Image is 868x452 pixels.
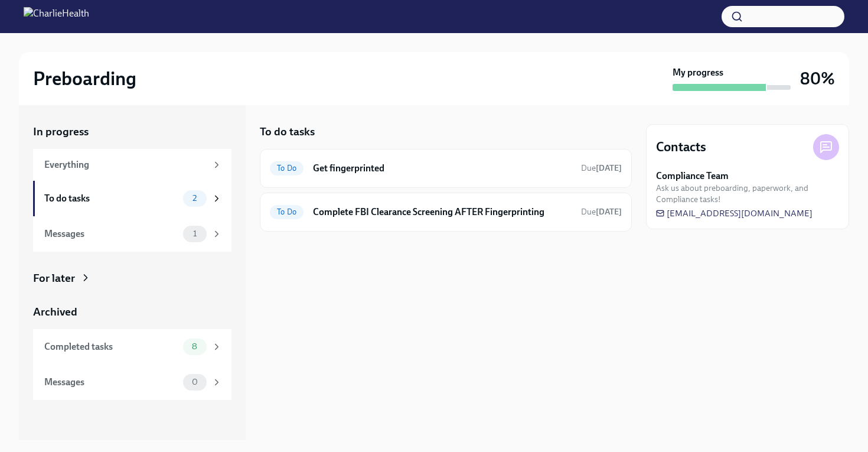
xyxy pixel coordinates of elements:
span: 8 [185,342,204,351]
div: Messages [44,376,178,389]
h6: Complete FBI Clearance Screening AFTER Fingerprinting [313,206,572,219]
div: For later [33,271,75,286]
a: In progress [33,124,231,139]
strong: [DATE] [596,163,622,173]
a: Messages0 [33,365,231,400]
h6: Get fingerprinted [313,162,572,175]
strong: Compliance Team [656,170,729,183]
span: 2 [185,194,204,203]
span: 1 [186,229,204,238]
a: For later [33,271,231,286]
div: To do tasks [44,192,178,205]
div: Messages [44,227,178,240]
span: To Do [270,164,304,173]
span: To Do [270,207,304,216]
a: Everything [33,149,231,181]
span: October 9th, 2025 08:00 [581,206,622,217]
a: Messages1 [33,216,231,252]
a: [EMAIL_ADDRESS][DOMAIN_NAME] [656,207,812,219]
h3: 80% [800,68,835,89]
a: To DoGet fingerprintedDue[DATE] [270,159,622,178]
span: Ask us about preboarding, paperwork, and Compliance tasks! [656,183,839,205]
a: To DoComplete FBI Clearance Screening AFTER FingerprintingDue[DATE] [270,203,622,222]
h5: To do tasks [260,124,315,139]
span: October 6th, 2025 08:00 [581,162,622,174]
h4: Contacts [656,138,706,156]
a: Archived [33,304,231,320]
h2: Preboarding [33,67,136,90]
span: Due [581,163,622,173]
strong: [DATE] [596,207,622,217]
a: To do tasks2 [33,181,231,216]
span: Due [581,207,622,217]
img: CharlieHealth [24,7,89,26]
div: Everything [44,158,207,171]
strong: My progress [673,66,723,79]
div: Completed tasks [44,340,178,353]
a: Completed tasks8 [33,329,231,365]
span: 0 [185,378,205,386]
